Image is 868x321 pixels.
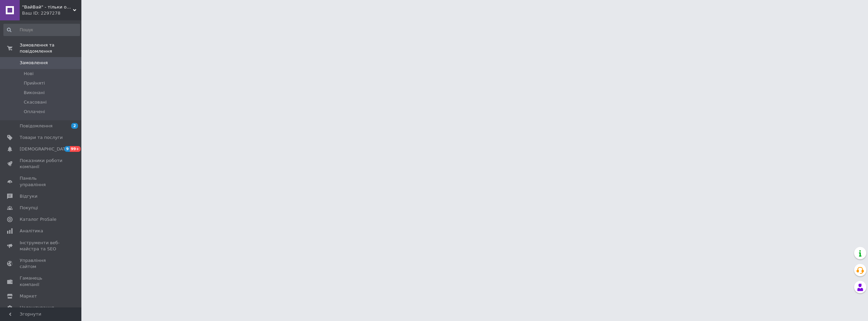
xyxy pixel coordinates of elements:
input: Пошук [3,24,80,36]
span: Інструменти веб-майстра та SEO [20,240,63,252]
span: Товари та послуги [20,135,63,141]
span: Відгуки [20,193,37,199]
span: Скасовані [24,99,47,105]
span: Аналітика [20,228,43,234]
span: Виконані [24,90,45,96]
span: Каталог ProSale [20,216,56,222]
span: Повідомлення [20,123,53,129]
span: Нові [24,71,34,77]
span: Оплачені [24,109,45,115]
span: Замовлення [20,60,48,66]
span: Замовлення та повідомлення [20,42,81,54]
span: Показники роботи компанії [20,158,63,170]
span: Управління сайтом [20,257,63,270]
span: Маркет [20,293,37,299]
span: "ВайВай" - тільки оригінальні, брендові аксесуари та гаджети [22,4,73,10]
span: [DEMOGRAPHIC_DATA] [20,146,70,152]
div: Ваш ID: 2297278 [22,10,81,16]
span: 99+ [70,146,81,152]
span: Налаштування [20,305,54,311]
span: Гаманець компанії [20,275,63,287]
span: Прийняті [24,80,45,86]
span: 2 [71,123,78,129]
span: Покупці [20,205,38,211]
span: Панель управління [20,175,63,188]
span: 9 [64,146,70,152]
